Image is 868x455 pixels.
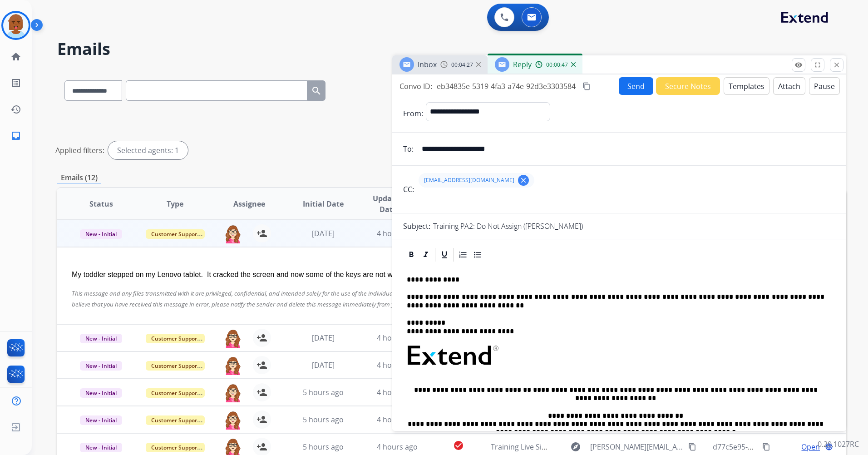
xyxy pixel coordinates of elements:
[437,81,576,91] span: eb34835e-5319-4fa3-a74e-92d3e3303584
[312,360,335,370] span: [DATE]
[582,82,591,90] mat-icon: content_copy
[10,130,21,141] mat-icon: inbox
[224,383,242,402] img: agent-avatar
[688,443,696,451] mat-icon: content_copy
[403,221,430,232] p: Subject:
[256,360,267,371] mat-icon: person_add
[451,61,473,69] span: 00:04:27
[619,77,653,95] button: Send
[519,176,528,184] mat-icon: clear
[368,193,409,215] span: Updated Date
[403,143,414,154] p: To:
[10,51,21,62] mat-icon: home
[233,198,265,209] span: Assignee
[377,442,418,452] span: 4 hours ago
[57,40,846,58] h2: Emails
[513,59,532,69] span: Reply
[146,361,205,371] span: Customer Support
[303,442,344,452] span: 5 hours ago
[3,13,29,38] img: avatar
[818,439,859,450] p: 0.20.1027RC
[80,415,122,425] span: New - Initial
[438,248,451,262] div: Underline
[303,387,344,397] span: 5 hours ago
[377,228,418,238] span: 4 hours ago
[55,145,104,156] p: Applied filters:
[80,229,122,239] span: New - Initial
[80,361,122,371] span: New - Initial
[456,248,470,262] div: Ordered List
[256,414,267,425] mat-icon: person_add
[256,441,267,452] mat-icon: person_add
[491,442,663,452] span: Training Live Sim: Do Not Assign ([PERSON_NAME])
[224,329,242,348] img: agent-avatar
[433,221,583,232] p: Training PA2: Do Not Assign ([PERSON_NAME])
[814,61,822,69] mat-icon: fullscreen
[424,177,514,184] span: [EMAIL_ADDRESS][DOMAIN_NAME]
[399,81,432,92] p: Convo ID:
[377,333,418,343] span: 4 hours ago
[146,443,205,452] span: Customer Support
[224,410,242,430] img: agent-avatar
[303,198,344,209] span: Initial Date
[656,77,720,95] button: Secure Notes
[453,440,464,451] mat-icon: check_circle
[224,356,242,375] img: agent-avatar
[256,332,267,343] mat-icon: person_add
[311,85,322,96] mat-icon: search
[833,61,841,69] mat-icon: close
[801,441,820,452] span: Open
[224,224,242,243] img: agent-avatar
[419,248,433,262] div: Italic
[404,248,418,262] div: Bold
[10,78,21,89] mat-icon: list_alt
[377,415,418,425] span: 4 hours ago
[146,334,205,343] span: Customer Support
[773,77,805,95] button: Attach
[546,61,568,69] span: 00:00:47
[108,141,188,159] div: Selected agents: 1
[72,269,684,280] div: My toddler stepped on my Lenovo tablet. It cracked the screen and now some of the keys are not wo...
[418,59,437,69] span: Inbox
[590,441,683,452] span: [PERSON_NAME][EMAIL_ADDRESS][PERSON_NAME][DOMAIN_NAME]
[312,333,335,343] span: [DATE]
[167,198,183,209] span: Type
[471,248,484,262] div: Bullet List
[762,443,770,451] mat-icon: content_copy
[80,388,122,398] span: New - Initial
[10,104,21,115] mat-icon: history
[713,442,848,452] span: d77c5e95-58ec-4cc7-a1e6-03bfaf920484
[80,443,122,452] span: New - Initial
[377,360,418,370] span: 4 hours ago
[57,172,101,183] p: Emails (12)
[312,228,335,238] span: [DATE]
[256,228,267,239] mat-icon: person_add
[303,415,344,425] span: 5 hours ago
[146,415,205,425] span: Customer Support
[72,289,681,308] i: This message and any files transmitted with it are privileged, confidential, and intended solely ...
[794,61,803,69] mat-icon: remove_red_eye
[146,229,205,239] span: Customer Support
[403,184,414,195] p: CC:
[724,77,769,95] button: Templates
[146,388,205,398] span: Customer Support
[89,198,113,209] span: Status
[403,108,423,119] p: From:
[809,77,840,95] button: Pause
[256,387,267,398] mat-icon: person_add
[377,387,418,397] span: 4 hours ago
[570,441,581,452] mat-icon: explore
[80,334,122,343] span: New - Initial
